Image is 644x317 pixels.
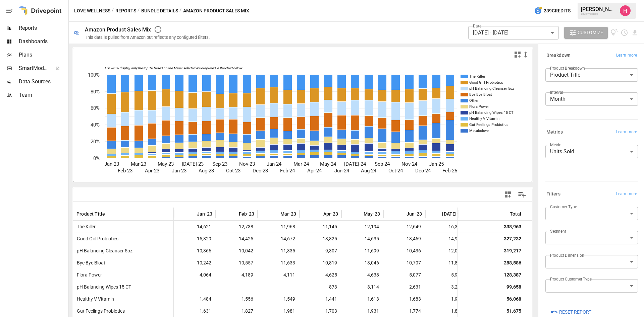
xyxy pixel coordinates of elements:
span: Healthy V Vitamin [74,296,114,302]
span: 5,938 [429,269,464,281]
button: Reports [115,7,136,15]
span: The Killer [74,224,96,229]
div: / [112,7,114,15]
text: Apr-23 [145,168,159,174]
span: Good Girl Probiotics [74,236,118,241]
text: Bye Bye Bloat [469,92,492,97]
div: [PERSON_NAME] [581,6,616,12]
text: Jan-25 [429,161,444,167]
span: Gut Feelings Probiotics [74,308,125,314]
span: 9,307 [303,245,338,257]
text: 80% [91,89,100,95]
button: Love Wellness [74,7,110,15]
span: Learn more [616,52,637,59]
span: Apr-23 [323,211,338,217]
span: 12,738 [219,221,254,233]
span: Dashboards [19,37,67,46]
span: 11,335 [261,245,296,257]
span: 1,942 [429,293,464,305]
button: Sort [270,209,280,219]
span: Plans [19,51,67,59]
div: 🛍 [74,29,79,36]
span: 10,436 [387,245,422,257]
span: SmartModel [19,64,48,72]
div: 288,586 [504,257,521,269]
text: Feb-23 [118,168,132,174]
text: Nov-23 [239,161,255,167]
button: View documentation [610,27,618,39]
span: May-23 [364,211,380,217]
div: Total [510,211,521,217]
button: Schedule report [621,29,628,36]
h6: Metrics [546,129,563,136]
label: Interval [550,89,563,95]
text: The Killer [469,74,485,79]
div: / [138,7,140,15]
span: 3,246 [429,281,464,293]
text: [DATE]-23 [182,161,204,167]
text: 60% [91,105,100,111]
button: 239Credits [531,5,573,17]
span: Jan-23 [197,211,212,217]
div: [DATE] - [DATE] [468,26,559,39]
label: Metric [550,142,561,148]
label: Product Customer Type [550,276,592,282]
text: Aug-24 [361,168,377,174]
span: 12,649 [387,221,422,233]
div: Product Title [545,68,638,82]
span: 11,850 [429,257,464,269]
button: Manage Columns [515,187,530,202]
span: 12,194 [345,221,380,233]
span: Team [19,91,67,99]
button: Sort [313,209,323,219]
div: 338,963 [504,221,521,233]
text: pH Balancing Wipes 15 CT [469,110,514,115]
div: 56,068 [506,293,521,305]
span: ™ [48,63,53,72]
span: Bye Bye Bloat [74,260,105,265]
span: 10,042 [219,245,254,257]
text: Mar-23 [131,161,146,167]
label: Customer Type [550,204,577,210]
span: pH Balancing Cleanser 5oz [74,248,132,253]
button: Sort [432,209,441,219]
text: Dec-23 [253,168,268,174]
text: Jan-24 [267,161,282,167]
span: 873 [303,281,338,293]
div: Units Sold [545,145,638,158]
span: 13,046 [345,257,380,269]
span: pH Balancing Wipes 15 CT [74,284,131,290]
span: 1,683 [387,293,422,305]
span: Mar-23 [280,211,296,217]
span: Data Sources [19,78,67,86]
button: Bundle Details [141,7,178,15]
div: 128,387 [504,269,521,281]
span: 1,631 [177,305,212,317]
label: Product Dimension [550,252,584,258]
span: 1,981 [261,305,296,317]
span: 14,621 [177,221,212,233]
text: 0% [93,155,100,161]
span: 14,635 [345,233,380,245]
text: Jun-24 [334,168,350,174]
span: 4,638 [345,269,380,281]
span: 11,145 [303,221,338,233]
span: Jun-23 [407,211,422,217]
span: 10,242 [177,257,212,269]
text: May-23 [158,161,174,167]
span: Reset Report [559,308,591,316]
h6: Filters [546,190,560,198]
text: Sep-24 [375,161,390,167]
span: 13,469 [387,233,422,245]
span: 1,556 [219,293,254,305]
text: Nov-24 [401,161,418,167]
div: 99,658 [506,281,521,293]
span: Product Title [76,211,105,217]
span: 10,707 [387,257,422,269]
label: Segment [550,228,566,234]
text: Aug-23 [199,168,214,174]
span: Feb-23 [239,211,254,217]
button: Customize [564,27,608,39]
text: Dec-24 [415,168,431,174]
span: 5,077 [387,269,422,281]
